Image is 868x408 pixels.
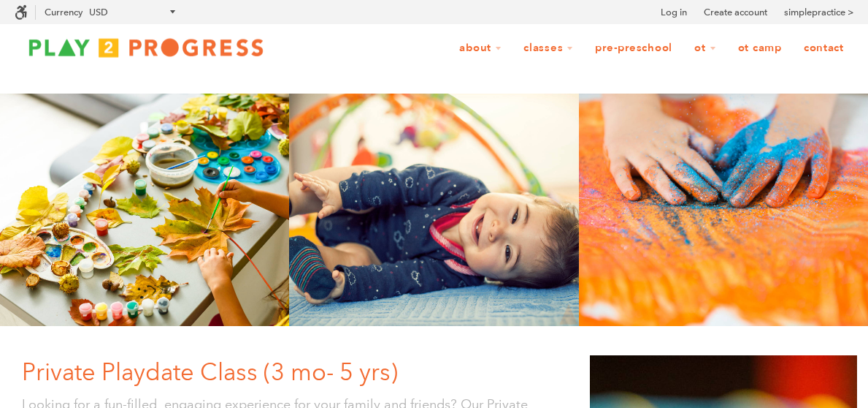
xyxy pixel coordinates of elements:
a: Classes [514,34,583,62]
a: OT Camp [729,34,791,62]
img: Play2Progress logo [15,33,277,62]
a: simplepractice > [784,5,853,20]
a: OT [685,34,726,62]
label: Currency [45,7,82,18]
a: About [450,34,511,62]
a: Contact [794,34,853,62]
a: Create account [704,5,767,20]
a: Log in [661,5,687,20]
a: Pre-Preschool [585,34,682,62]
h1: Private Playdate Class (3 mo- 5 yrs) [22,355,568,389]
